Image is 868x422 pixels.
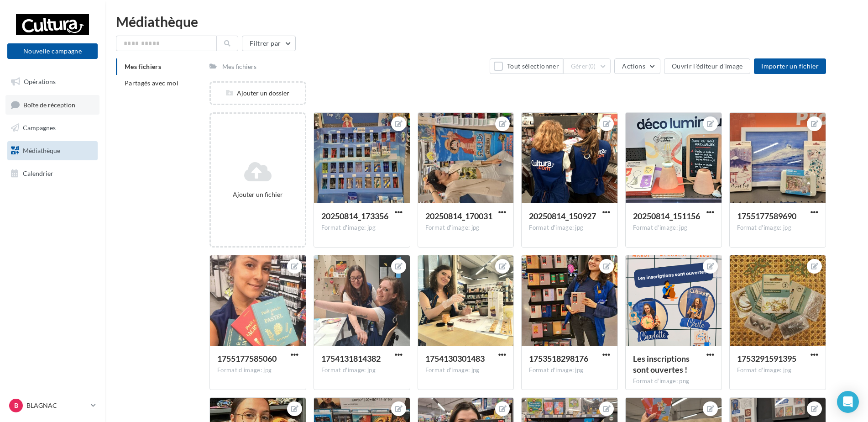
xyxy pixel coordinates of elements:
div: Ajouter un fichier [214,190,301,199]
div: Mes fichiers [222,62,256,71]
div: Format d'image: jpg [737,224,818,232]
span: Campagnes [23,124,56,132]
span: Opérations [24,78,56,85]
button: Filtrer par [242,36,296,51]
span: Les inscriptions sont ouvertes ! [633,353,690,375]
button: Nouvelle campagne [7,43,98,59]
span: Mes fichiers [125,63,161,70]
span: B [14,401,18,410]
div: Format d'image: jpg [425,366,507,375]
button: Actions [614,58,660,74]
div: Format d'image: jpg [633,224,714,232]
div: Format d'image: jpg [321,224,403,232]
span: 1754131814382 [321,353,381,364]
span: 20250814_170031 [425,211,492,221]
button: Gérer(0) [563,58,611,74]
span: 1753291591395 [737,353,796,364]
span: 1755177589690 [737,211,796,221]
a: Calendrier [5,164,99,183]
span: 20250814_150927 [529,211,596,221]
span: Partagés avec moi [125,79,178,87]
span: Médiathèque [23,147,60,154]
a: B BLAGNAC [7,397,98,414]
div: Format d'image: jpg [529,224,610,232]
button: Tout sélectionner [490,58,563,74]
span: 1753518298176 [529,353,588,364]
div: Format d'image: jpg [425,224,507,232]
p: BLAGNAC [26,401,87,410]
a: Médiathèque [5,141,99,160]
span: Calendrier [23,169,53,177]
span: 20250814_173356 [321,211,388,221]
span: 20250814_151156 [633,211,700,221]
div: Format d'image: jpg [737,366,818,375]
div: Format d'image: png [633,377,714,385]
div: Open Intercom Messenger [837,391,859,413]
div: Ajouter un dossier [211,89,305,98]
span: 1754130301483 [425,353,485,364]
a: Opérations [5,72,99,91]
a: Boîte de réception [5,95,99,115]
span: Importer un fichier [761,62,819,70]
button: Ouvrir l'éditeur d'image [664,58,750,74]
span: (0) [588,63,596,70]
div: Format d'image: jpg [529,366,610,375]
a: Campagnes [5,118,99,137]
span: Actions [622,62,645,70]
div: Format d'image: jpg [321,366,403,375]
div: Médiathèque [116,15,857,28]
span: 1755177585060 [217,353,277,364]
div: Format d'image: jpg [217,366,298,375]
span: Boîte de réception [23,100,75,108]
button: Importer un fichier [754,58,826,74]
